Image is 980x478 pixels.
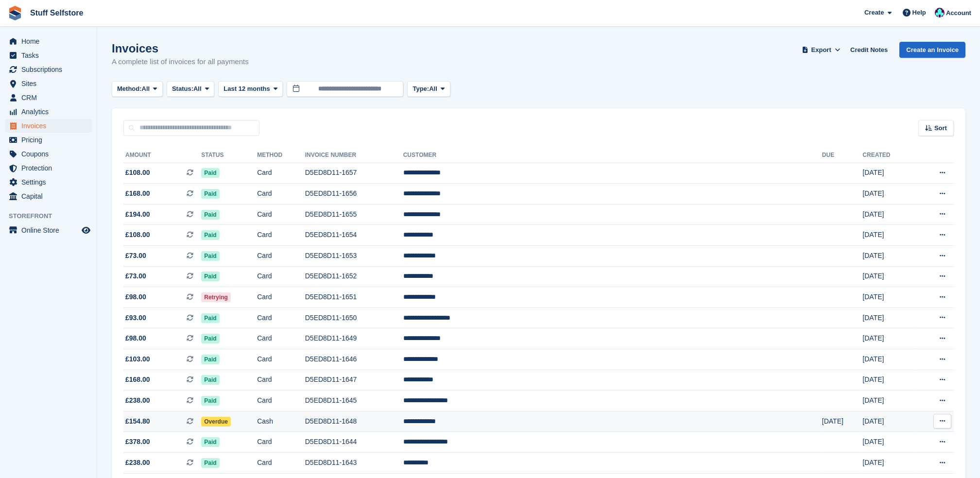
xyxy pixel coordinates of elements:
p: A complete list of invoices for all payments [112,56,249,68]
span: £238.00 [125,458,150,468]
a: menu [5,175,92,189]
td: [DATE] [862,370,915,391]
a: Credit Notes [846,42,892,58]
th: Customer [403,148,822,163]
td: [DATE] [862,184,915,205]
span: All [193,84,202,94]
td: D5ED8D11-1644 [305,432,403,453]
td: Card [257,246,305,267]
td: Card [257,225,305,246]
span: Paid [201,396,219,406]
a: menu [5,34,92,48]
a: Preview store [80,224,92,236]
a: menu [5,49,92,62]
a: menu [5,161,92,175]
a: menu [5,189,92,203]
span: Online Store [21,223,80,237]
td: Card [257,370,305,391]
span: Paid [201,313,219,323]
span: Paid [201,437,219,447]
span: Help [912,8,926,17]
span: Sites [21,77,80,90]
th: Amount [123,148,201,163]
td: [DATE] [862,432,915,453]
button: Type: All [407,81,450,97]
img: Simon Gardner [935,8,945,17]
span: Sort [934,123,947,133]
span: Paid [201,375,219,385]
span: All [429,84,437,94]
a: menu [5,119,92,133]
img: stora-icon-8386f47178a22dfd0bd8f6a31ec36ba5ce8667c1dd55bd0f319d3a0aa187defe.svg [8,6,22,20]
span: Type: [413,84,429,94]
span: CRM [21,91,80,104]
td: Card [257,432,305,453]
td: D5ED8D11-1648 [305,411,403,432]
td: D5ED8D11-1655 [305,204,403,225]
td: D5ED8D11-1649 [305,328,403,349]
span: Status: [172,84,193,94]
span: All [142,84,150,94]
span: £103.00 [125,354,150,364]
span: £378.00 [125,437,150,447]
span: Capital [21,189,80,203]
span: Method: [117,84,142,94]
span: £168.00 [125,375,150,385]
button: Export [800,42,842,58]
span: Paid [201,230,219,240]
a: menu [5,147,92,161]
button: Last 12 months [218,81,283,97]
span: Analytics [21,105,80,119]
span: £73.00 [125,271,146,281]
span: Coupons [21,147,80,161]
span: Export [811,45,831,55]
td: [DATE] [862,246,915,267]
span: £93.00 [125,313,146,323]
span: £194.00 [125,209,150,220]
a: Stuff Selfstore [26,5,87,21]
td: Card [257,328,305,349]
span: Protection [21,161,80,175]
span: Settings [21,175,80,189]
a: menu [5,223,92,237]
th: Invoice Number [305,148,403,163]
td: [DATE] [862,391,915,411]
span: Subscriptions [21,63,80,76]
span: Paid [201,251,219,261]
a: menu [5,105,92,119]
td: D5ED8D11-1650 [305,307,403,328]
span: Create [864,8,884,17]
td: [DATE] [862,163,915,184]
a: menu [5,77,92,90]
td: [DATE] [862,349,915,370]
span: Paid [201,210,219,220]
td: D5ED8D11-1654 [305,225,403,246]
a: menu [5,91,92,104]
td: D5ED8D11-1646 [305,349,403,370]
td: Card [257,184,305,205]
span: Paid [201,334,219,343]
td: Card [257,287,305,308]
td: D5ED8D11-1647 [305,370,403,391]
a: menu [5,63,92,76]
a: menu [5,133,92,147]
span: £98.00 [125,333,146,343]
span: Overdue [201,417,231,427]
td: Card [257,391,305,411]
td: [DATE] [862,453,915,474]
td: D5ED8D11-1651 [305,287,403,308]
span: Last 12 months [224,84,270,94]
h1: Invoices [112,42,249,55]
span: Paid [201,189,219,199]
span: Retrying [201,292,231,302]
span: £98.00 [125,292,146,302]
td: Card [257,266,305,287]
button: Method: All [112,81,163,97]
a: Create an Invoice [899,42,965,58]
td: D5ED8D11-1643 [305,453,403,474]
button: Status: All [167,81,214,97]
th: Status [201,148,257,163]
td: D5ED8D11-1657 [305,163,403,184]
td: Card [257,307,305,328]
th: Created [862,148,915,163]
